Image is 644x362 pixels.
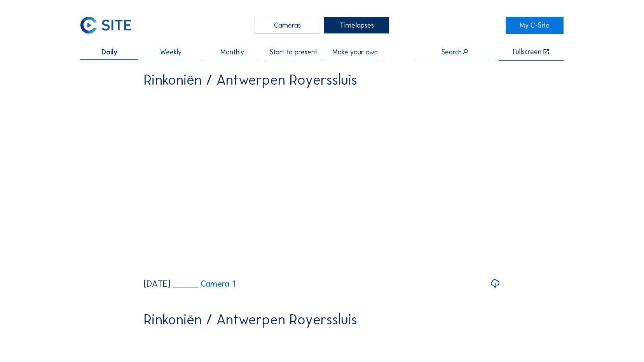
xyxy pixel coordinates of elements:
span: Monthly [220,49,244,56]
div: [DATE] [144,279,170,289]
a: Camera 1 [173,280,235,288]
div: Fullscreen [513,48,541,56]
span: Start to present [269,49,318,56]
div: Rinkoniën / Antwerpen Royerssluis [144,313,357,327]
video: Your browser does not support the video tag. [144,94,500,271]
span: Weekly [160,49,182,56]
div: Cameras [255,17,320,34]
img: C-SITE Logo [80,17,131,34]
div: Rinkoniën / Antwerpen Royerssluis [144,73,357,87]
span: Daily [101,49,117,56]
div: Timelapses [324,17,389,34]
a: C-SITE Logo [80,17,138,34]
span: Make your own [332,49,378,56]
a: My C-Site [506,17,564,34]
